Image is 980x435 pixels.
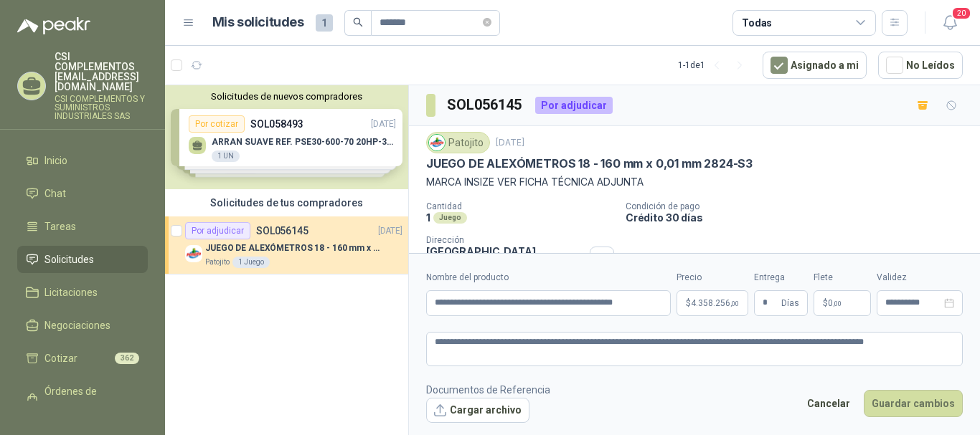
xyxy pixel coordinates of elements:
p: Patojito [205,257,230,268]
button: 20 [937,10,963,36]
button: Guardar cambios [864,390,963,417]
span: search [353,17,363,27]
p: 1 [426,211,430,224]
button: Solicitudes de nuevos compradores [171,91,402,102]
span: Órdenes de Compra [44,383,134,415]
label: Validez [877,271,963,285]
div: Todas [742,15,772,31]
a: Órdenes de Compra [17,378,148,421]
span: 20 [951,6,971,20]
img: Logo peakr [17,17,90,34]
span: Cotizar [44,350,77,366]
button: Cargar archivo [426,398,529,424]
label: Flete [814,271,871,285]
span: 0 [828,299,842,307]
span: ,00 [730,300,739,307]
span: Inicio [44,153,67,168]
span: Días [781,291,799,315]
h3: SOL056145 [447,94,524,116]
span: Negociaciones [44,317,110,333]
p: [DATE] [378,224,402,238]
span: Solicitudes [44,252,94,267]
span: close-circle [483,18,491,27]
button: Asignado a mi [763,52,867,79]
div: Por adjudicar [535,97,613,114]
a: Chat [17,180,148,207]
a: Cotizar362 [17,345,148,372]
p: $ 0,00 [814,290,871,316]
span: $ [823,299,828,307]
a: Solicitudes [17,246,148,273]
span: Licitaciones [44,285,98,300]
p: [GEOGRAPHIC_DATA], [STREET_ADDRESS] Santander de Quilichao , Cauca [426,245,584,282]
button: No Leídos [878,52,963,79]
p: Crédito 30 días [626,211,974,224]
a: Licitaciones [17,279,148,306]
span: Tareas [44,219,76,234]
label: Precio [677,271,748,285]
span: 1 [316,14,333,32]
p: [DATE] [496,136,524,150]
p: SOL056145 [256,226,308,236]
button: Cancelar [799,390,858,417]
label: Nombre del producto [426,271,671,285]
a: Tareas [17,213,148,240]
span: Chat [44,186,66,201]
img: Company Logo [185,245,202,262]
img: Company Logo [429,135,445,150]
span: close-circle [483,16,491,29]
label: Entrega [754,271,808,285]
div: Patojito [426,132,490,153]
p: Dirección [426,235,584,245]
div: Solicitudes de nuevos compradoresPor cotizarSOL058493[DATE] ARRAN SUAVE REF. PSE30-600-70 20HP-30... [165,85,408,189]
a: Negociaciones [17,312,148,339]
span: 362 [115,353,139,364]
p: MARCA INSIZE VER FICHA TÉCNICA ADJUNTA [426,174,963,190]
div: Solicitudes de tus compradores [165,189,408,216]
p: JUEGO DE ALEXÓMETROS 18 - 160 mm x 0,01 mm 2824-S3 [426,156,753,171]
p: Condición de pago [626,201,974,211]
p: JUEGO DE ALEXÓMETROS 18 - 160 mm x 0,01 mm 2824-S3 [205,242,384,255]
div: Por adjudicar [185,222,250,239]
span: 4.358.256 [691,299,739,307]
span: ,00 [833,300,842,307]
p: CSI COMPLEMENTOS [EMAIL_ADDRESS][DOMAIN_NAME] [55,52,148,92]
h1: Mis solicitudes [212,12,304,33]
a: Por adjudicarSOL056145[DATE] Company LogoJUEGO DE ALEXÓMETROS 18 - 160 mm x 0,01 mm 2824-S3Patoji... [165,216,408,274]
p: $4.358.256,00 [677,290,748,316]
div: Juego [433,212,467,224]
p: CSI COMPLEMENTOS Y SUMINISTROS INDUSTRIALES SAS [55,95,148,120]
p: Documentos de Referencia [426,382,550,398]
a: Inicio [17,147,148,174]
p: Cantidad [426,201,614,211]
div: 1 Juego [232,257,270,268]
div: 1 - 1 de 1 [678,54,751,77]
